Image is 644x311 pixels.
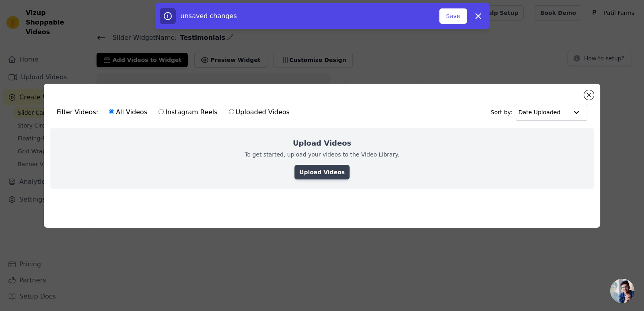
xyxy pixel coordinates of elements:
label: All Videos [109,107,148,117]
div: Filter Videos: [57,103,294,122]
a: Open chat [610,279,634,303]
h2: Upload Videos [293,138,351,149]
p: To get started, upload your videos to the Video Library. [245,150,399,159]
span: unsaved changes [181,12,237,20]
a: Upload Videos [294,165,350,179]
div: Sort by: [491,104,588,121]
button: Save [439,8,467,24]
label: Uploaded Videos [228,107,290,117]
button: Close modal [584,90,594,100]
label: Instagram Reels [158,107,218,117]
